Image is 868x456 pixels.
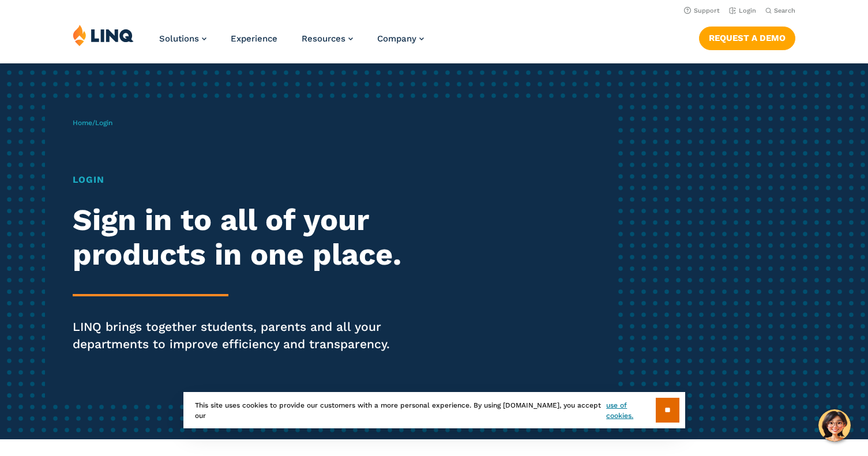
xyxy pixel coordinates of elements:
a: Company [377,33,424,44]
a: Resources [302,33,353,44]
div: This site uses cookies to provide our customers with a more personal experience. By using [DOMAIN... [183,392,685,428]
span: Search [774,7,795,14]
nav: Button Navigation [699,24,795,50]
span: Login [95,119,112,127]
nav: Primary Navigation [159,24,424,62]
button: Hello, have a question? Let’s chat. [818,409,851,442]
a: Request a Demo [699,27,795,50]
a: use of cookies. [606,400,655,421]
span: Resources [302,33,345,44]
span: Company [377,33,416,44]
img: LINQ | K‑12 Software [73,24,134,46]
a: Support [684,7,720,14]
a: Solutions [159,33,206,44]
p: LINQ brings together students, parents and all your departments to improve efficiency and transpa... [73,318,407,353]
a: Experience [231,33,277,44]
span: Solutions [159,33,199,44]
button: Open Search Bar [765,6,795,15]
span: / [73,119,112,127]
h2: Sign in to all of your products in one place. [73,203,407,272]
a: Login [729,7,756,14]
h1: Login [73,173,407,187]
a: Home [73,119,92,127]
